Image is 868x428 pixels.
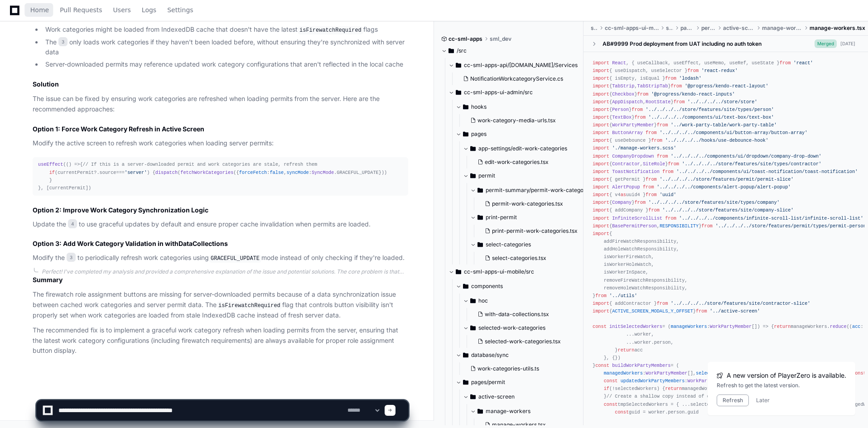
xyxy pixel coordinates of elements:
button: cc-sml-apps-ui-admin/src [448,85,584,100]
span: initSelectedWorkers [609,324,662,329]
span: from [646,192,657,197]
span: '../../../../components/infinite-scroll-list/infinite-scroll-list' [679,216,863,221]
span: InfiniteScrollList [612,216,662,221]
span: React [612,60,626,66]
h3: Option 2: Improve Work Category Synchronization Logic [33,206,408,215]
span: A new version of PlayerZero is available. [727,371,846,380]
button: print-permit-work-categories.tsx [481,225,588,237]
span: manageWorkers [671,324,707,329]
span: import [593,184,609,190]
span: 3 [58,37,68,46]
span: acc [852,324,860,329]
span: '../utils' [609,293,637,298]
span: : [], : { [key: ]: SelectedWorker }, [593,370,835,376]
button: pages/permit [456,375,584,390]
span: CompanyDropdown [612,154,654,159]
span: import [593,68,609,73]
span: Home [30,7,49,13]
span: active-screen [723,24,755,32]
button: cc-sml-apps-api/[DOMAIN_NAME]/Services [448,58,584,72]
span: from [657,301,668,306]
span: RootState [646,99,670,105]
span: if [49,170,55,175]
span: 3 [67,253,76,262]
span: from [595,293,607,298]
div: ( { (currentPermit?. === ) { ( ({ : , : . })) } }, [currentPermit]) [38,161,403,192]
span: from [634,115,646,120]
p: The firewatch role assignment buttons are missing for server-downloaded permits because of a data... [33,289,408,321]
span: cc-sml-apps-ui-admin/src [464,89,533,96]
span: SiteRole [643,161,665,167]
span: '../../../../components/ui/dropdown/company-drop-down' [671,154,822,159]
span: from [648,208,660,213]
svg: Directory [477,239,483,250]
button: permit-work-categories.tsx [481,197,588,210]
span: as [621,192,626,197]
span: '../../../../store/features/site/company-slice' [662,208,794,213]
li: Server-downloaded permits may reference updated work category configurations that aren't reflecte... [43,59,408,70]
span: import [593,154,609,159]
svg: Directory [463,281,468,292]
span: import [593,200,609,205]
span: import [593,107,609,112]
button: with-data-collections.tsx [474,308,579,321]
span: import [593,208,609,213]
span: // If this is a server-downloaded permit and work categories are stale, refresh them [83,162,317,167]
span: useEffect [38,162,63,167]
button: Refresh [717,394,749,406]
li: Work categories might be loaded from IndexedDB cache that doesn't have the latest flags [43,24,408,35]
span: from [634,200,646,205]
span: selected-work-categories.tsx [485,338,561,345]
span: return [617,347,634,353]
span: WorkPartyMember [612,122,654,128]
code: isFirewatchRequired [217,302,282,310]
span: hooks [471,103,487,111]
span: syncMode [286,170,309,175]
button: print-permit [470,210,593,225]
span: ToastNotification [612,169,660,174]
span: permit-summary/permit-work-categories [486,187,593,194]
button: app-settings/edit-work-categories [463,141,593,156]
span: from [632,107,643,112]
span: import [593,301,609,306]
span: '../../../../store/store' [688,99,757,105]
span: '../../../../components/ui/toast-notification/toast-notification' [676,169,858,174]
svg: Directory [456,266,461,277]
button: NotificationWorkcategoryService.cs [459,72,579,85]
span: with-data-collections.tsx [485,311,549,318]
svg: Directory [477,185,483,196]
span: dispatch [155,170,178,175]
span: app-settings/edit-work-categories [478,145,567,152]
span: '../../../../store/features/site/types/person' [646,107,774,112]
button: work-category-media-urls.tsx [467,114,586,127]
button: select-categories [470,237,593,252]
span: '../../../../hooks/use-debounce-hook' [665,138,768,143]
span: import [593,115,609,120]
button: work-categories-utils.ts [467,362,579,375]
span: Company [612,200,632,205]
span: const [593,324,607,329]
span: Person [612,107,629,112]
span: import [593,76,609,81]
span: const [595,363,609,368]
span: '../../../../components/ui/button-array/button-array' [660,130,808,135]
h3: Option 3: Add Work Category Validation in withDataCollections [33,239,408,248]
span: print-permit-work-categories.tsx [492,227,578,235]
span: '../active-screen' [710,308,760,314]
span: 'server' [125,170,147,175]
svg: Directory [470,143,476,154]
button: edit-work-categories.tsx [474,156,588,168]
span: '../../../../components/ui/text-box/text-box' [648,115,774,120]
span: return [774,324,791,329]
div: Perfect! I've completed my analysis and provided a comprehensive explanation of the issue and pot... [42,268,408,275]
span: hoc [478,297,488,304]
span: 'react-redux' [701,68,738,73]
span: SyncMode [312,170,334,175]
svg: Directory [470,170,476,181]
span: pages/permit [471,379,505,386]
span: Logs [142,7,156,13]
span: cc-sml-apps-ui-mobile/src [464,268,534,275]
span: from [662,169,674,174]
span: cc-sml-apps [448,35,482,43]
span: person [654,340,671,345]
